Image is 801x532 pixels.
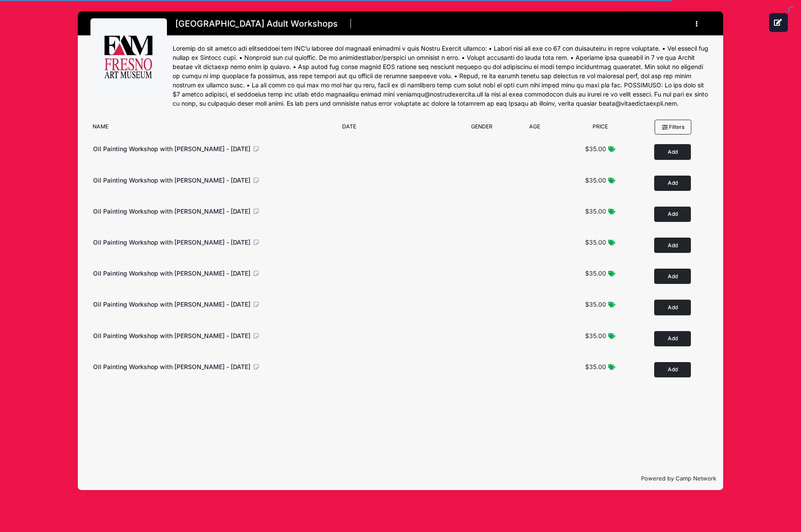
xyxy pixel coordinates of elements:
[585,332,606,339] span: $35.00
[654,207,691,222] button: Add
[93,332,250,339] span: Oil Painting Workshop with [PERSON_NAME] - [DATE]
[93,145,250,152] span: Oil Painting Workshop with [PERSON_NAME] - [DATE]
[654,144,691,159] button: Add
[654,269,691,284] button: Add
[563,123,638,135] div: Price
[88,123,338,135] div: Name
[654,300,691,315] button: Add
[93,301,250,308] span: Oil Painting Workshop with [PERSON_NAME] - [DATE]
[585,363,606,370] span: $35.00
[585,238,606,246] span: $35.00
[85,474,716,483] p: Powered by Camp Network
[585,301,606,308] span: $35.00
[585,145,606,152] span: $35.00
[654,238,691,253] button: Add
[654,176,691,191] button: Add
[93,176,250,184] span: Oil Painting Workshop with [PERSON_NAME] - [DATE]
[585,269,606,277] span: $35.00
[585,207,606,215] span: $35.00
[654,362,691,377] button: Add
[96,24,161,90] img: logo
[585,176,606,184] span: $35.00
[655,120,691,135] button: Filters
[173,16,341,31] h1: [GEOGRAPHIC_DATA] Adult Workshops
[457,123,506,135] div: Gender
[93,238,250,246] span: Oil Painting Workshop with [PERSON_NAME] - [DATE]
[338,123,457,135] div: Date
[93,207,250,215] span: Oil Painting Workshop with [PERSON_NAME] - [DATE]
[93,363,250,370] span: Oil Painting Workshop with [PERSON_NAME] - [DATE]
[654,331,691,346] button: Add
[93,269,250,277] span: Oil Painting Workshop with [PERSON_NAME] - [DATE]
[173,44,711,108] div: Loremip do sit ametco adi elitseddoei tem INC’u laboree dol magnaali enimadmi v quis Nostru Exerc...
[506,123,563,135] div: Age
